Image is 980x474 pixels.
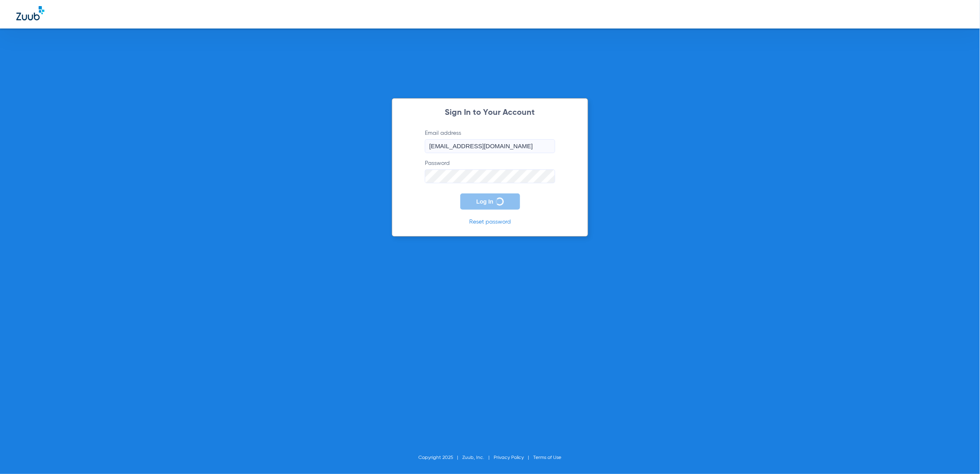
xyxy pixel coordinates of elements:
[469,219,511,225] a: Reset password
[460,193,520,210] button: Log In
[16,6,44,20] img: Zuub Logo
[494,455,524,460] a: Privacy Policy
[477,198,494,205] span: Log In
[463,454,494,462] li: Zuub, Inc.
[425,169,555,183] input: Password
[425,139,555,153] input: Email address
[425,129,555,153] label: Email address
[419,454,463,462] li: Copyright 2025
[425,159,555,183] label: Password
[413,109,567,117] h2: Sign In to Your Account
[534,455,562,460] a: Terms of Use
